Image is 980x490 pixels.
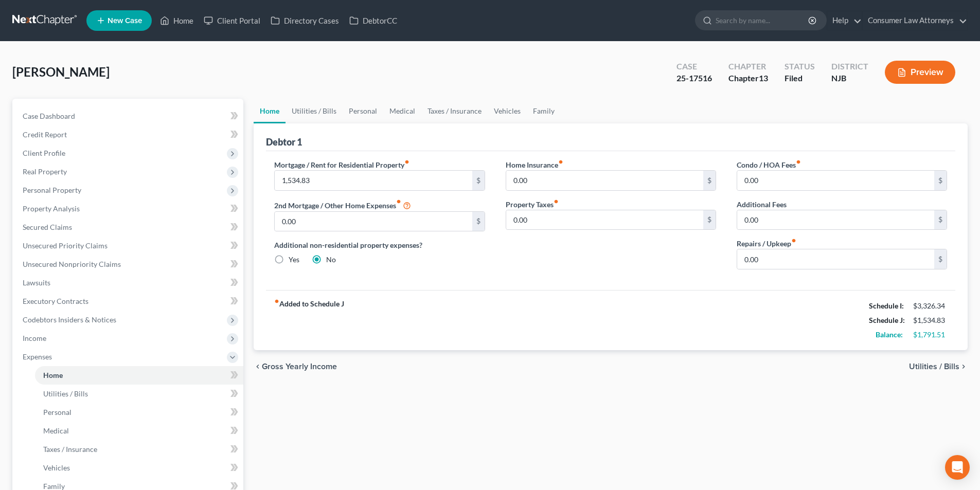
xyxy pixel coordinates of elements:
div: Filed [785,72,815,84]
a: Property Analysis [14,199,243,218]
a: Vehicles [35,459,243,477]
span: Taxes / Insurance [43,445,97,453]
span: Lawsuits [23,278,50,287]
div: $ [472,212,485,231]
a: Medical [383,99,421,123]
input: -- [737,171,934,190]
span: Utilities / Bills [909,362,959,371]
a: Directory Cases [265,11,344,30]
i: fiber_manual_record [404,159,409,165]
input: -- [506,171,703,190]
a: Home [155,11,199,30]
label: Property Taxes [506,199,559,210]
a: Lawsuits [14,274,243,292]
div: Status [785,61,815,72]
div: $ [472,171,485,190]
i: fiber_manual_record [796,159,801,165]
div: Case [676,61,712,72]
label: Mortgage / Rent for Residential Property [274,159,409,170]
div: $1,791.51 [913,330,947,340]
input: -- [737,249,934,269]
span: Case Dashboard [23,112,75,120]
i: fiber_manual_record [554,199,559,204]
div: District [831,61,868,72]
label: Repairs / Upkeep [737,238,796,249]
span: Income [23,334,46,342]
a: Taxes / Insurance [35,440,243,459]
span: Unsecured Nonpriority Claims [23,260,121,268]
input: -- [737,210,934,230]
span: Expenses [23,352,52,361]
div: $ [703,210,716,230]
strong: Schedule J: [869,316,905,324]
a: Consumer Law Attorneys [863,11,967,30]
a: Secured Claims [14,218,243,237]
button: Preview [885,61,955,84]
a: Home [254,99,286,123]
strong: Schedule I: [869,301,904,310]
button: Utilities / Bills chevron_right [909,362,968,371]
div: $ [934,171,947,190]
span: 13 [759,73,768,83]
span: [PERSON_NAME] [12,64,110,79]
span: Unsecured Priority Claims [23,241,108,250]
input: -- [506,210,703,230]
div: 25-17516 [676,72,712,84]
span: Executory Contracts [23,297,88,305]
a: Client Portal [199,11,265,30]
span: Gross Yearly Income [262,362,337,371]
i: chevron_left [254,362,262,371]
a: Help [827,11,862,30]
label: Condo / HOA Fees [737,159,801,170]
span: Home [43,371,63,379]
div: Chapter [728,72,768,84]
a: Unsecured Nonpriority Claims [14,255,243,274]
a: Utilities / Bills [35,385,243,403]
a: Personal [35,403,243,422]
span: New Case [108,17,142,25]
a: Personal [343,99,383,123]
div: Debtor 1 [266,136,302,148]
i: fiber_manual_record [791,238,796,243]
label: Additional Fees [737,199,787,210]
div: $ [934,210,947,230]
span: Secured Claims [23,223,72,231]
label: Home Insurance [506,159,563,170]
i: fiber_manual_record [274,299,279,304]
a: Credit Report [14,125,243,144]
label: 2nd Mortgage / Other Home Expenses [274,199,411,211]
span: Credit Report [23,130,67,139]
input: -- [275,212,472,231]
i: fiber_manual_record [558,159,563,165]
label: Yes [289,255,299,265]
a: Home [35,366,243,385]
div: $1,534.83 [913,315,947,325]
i: chevron_right [959,362,968,371]
strong: Balance: [876,330,903,339]
a: Case Dashboard [14,107,243,125]
a: Medical [35,422,243,440]
label: No [326,255,336,265]
label: Additional non-residential property expenses? [274,240,485,250]
i: fiber_manual_record [396,199,401,204]
span: Real Property [23,167,67,176]
span: Medical [43,426,69,435]
div: Open Intercom Messenger [945,455,970,480]
span: Client Profile [23,149,65,157]
strong: Added to Schedule J [274,299,344,342]
a: Executory Contracts [14,292,243,311]
input: -- [275,171,472,190]
a: Vehicles [488,99,527,123]
span: Vehicles [43,463,70,472]
a: Family [527,99,561,123]
a: Taxes / Insurance [421,99,488,123]
span: Codebtors Insiders & Notices [23,315,116,324]
input: Search by name... [716,11,810,30]
span: Personal [43,408,72,416]
a: DebtorCC [344,11,402,30]
span: Personal Property [23,186,81,194]
a: Unsecured Priority Claims [14,237,243,255]
a: Utilities / Bills [286,99,343,123]
div: $ [703,171,716,190]
div: NJB [831,72,868,84]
